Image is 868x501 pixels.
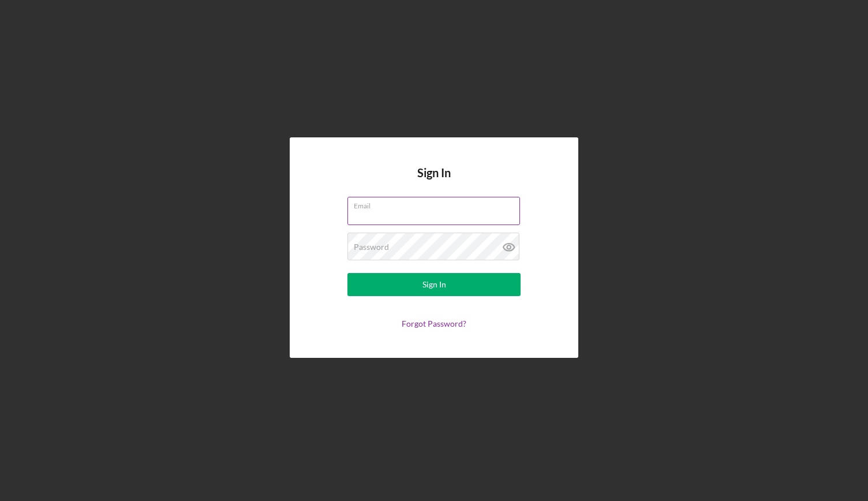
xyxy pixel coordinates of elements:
a: Forgot Password? [402,319,466,328]
h4: Sign In [417,166,451,197]
button: Sign In [347,273,521,296]
label: Password [354,242,389,252]
label: Email [354,197,520,210]
div: Sign In [422,273,446,296]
